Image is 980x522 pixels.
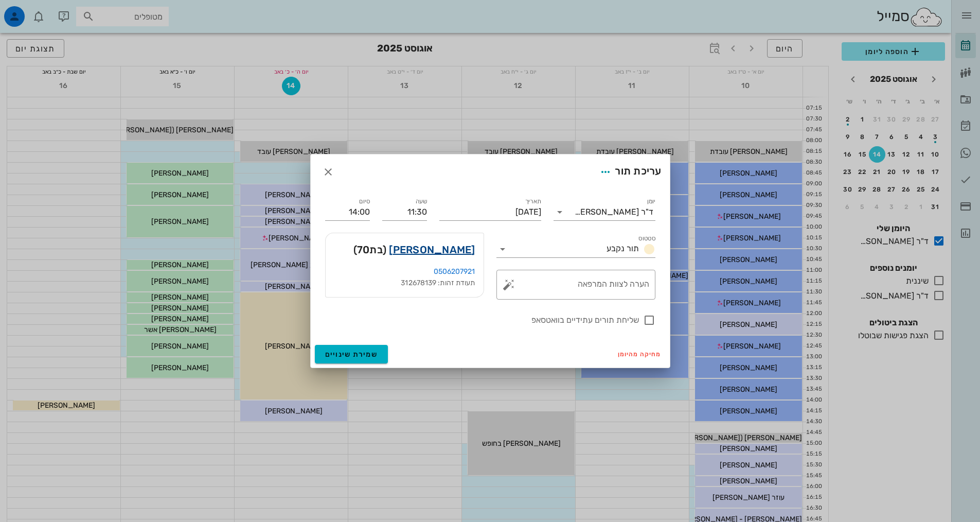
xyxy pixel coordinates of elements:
[596,163,661,181] div: עריכת תור
[357,243,370,256] span: 70
[434,267,475,276] a: 0506207921
[315,345,388,363] button: שמירת שינויים
[607,243,639,253] span: תור נקבע
[638,235,655,242] label: סטטוס
[389,241,475,258] a: [PERSON_NAME]
[575,207,653,217] div: ד"ר [PERSON_NAME]
[415,198,427,205] label: שעה
[614,347,666,361] button: מחיקה מהיומן
[554,204,655,220] div: יומןד"ר [PERSON_NAME]
[353,241,387,258] span: (בת )
[325,315,639,325] label: שליחת תורים עתידיים בוואטסאפ
[334,277,475,289] div: תעודת זהות: 312678139
[525,198,541,205] label: תאריך
[496,241,655,257] div: סטטוסתור נקבע
[647,198,655,205] label: יומן
[618,351,662,358] span: מחיקה מהיומן
[359,198,370,205] label: סיום
[325,350,378,359] span: שמירת שינויים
